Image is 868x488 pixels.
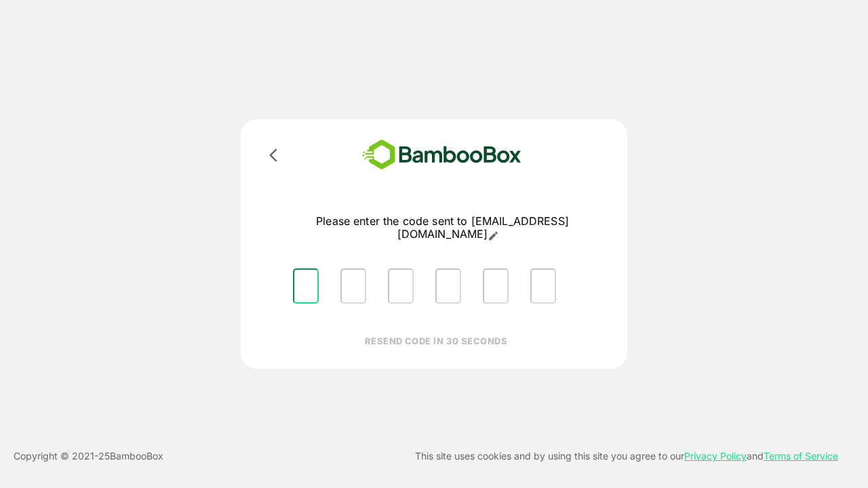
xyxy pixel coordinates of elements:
p: Please enter the code sent to [EMAIL_ADDRESS][DOMAIN_NAME] [282,215,603,241]
input: Please enter OTP character 3 [388,268,414,304]
input: Please enter OTP character 5 [483,268,509,304]
img: bamboobox [342,136,541,174]
input: Please enter OTP character 6 [530,268,556,304]
input: Please enter OTP character 1 [293,268,319,304]
input: Please enter OTP character 2 [340,268,366,304]
p: Copyright © 2021- 25 BambooBox [14,448,163,464]
a: Terms of Service [764,450,838,462]
input: Please enter OTP character 4 [435,268,461,304]
a: Privacy Policy [684,450,747,462]
p: This site uses cookies and by using this site you agree to our and [415,448,838,464]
